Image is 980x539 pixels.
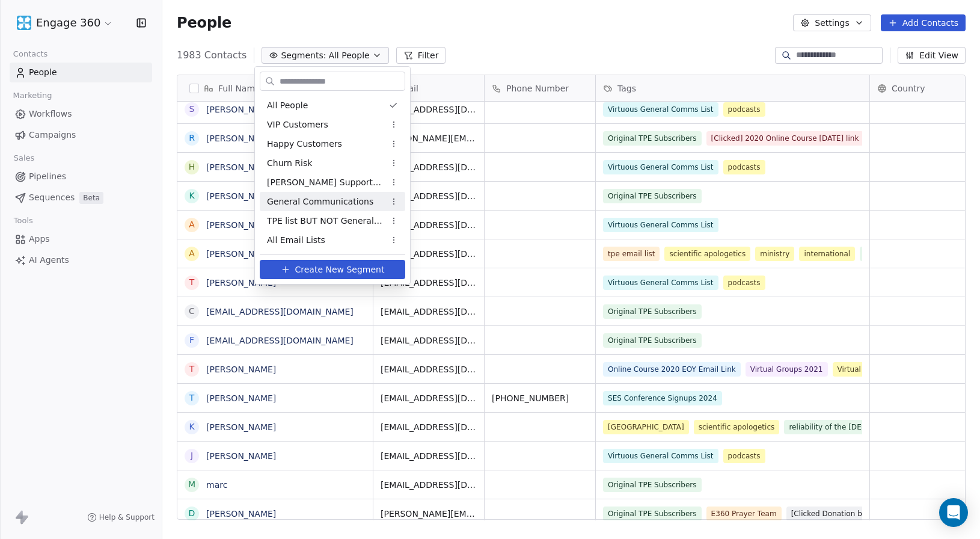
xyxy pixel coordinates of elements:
[267,196,373,208] span: General Communications
[260,96,405,250] div: Suggestions
[267,99,308,112] span: All People
[267,234,325,247] span: All Email Lists
[295,263,385,276] span: Create New Segment
[267,119,328,131] span: VIP Customers
[267,157,312,170] span: Churn Risk
[260,260,405,279] button: Create New Segment
[267,176,385,189] span: [PERSON_NAME] Supporters
[267,138,342,150] span: Happy Customers
[267,215,385,227] span: TPE list BUT NOT General Comms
